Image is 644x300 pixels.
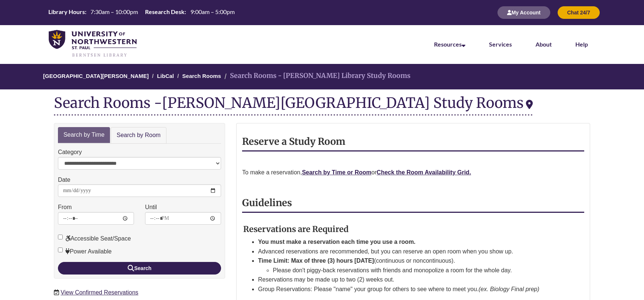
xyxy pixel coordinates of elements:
a: Search by Time or Room [302,169,371,175]
th: Library Hours: [45,8,87,16]
a: Search Rooms [182,73,221,79]
input: Power Available [58,248,63,252]
a: Search by Room [111,127,166,144]
li: Group Reservations: Please "name" your group for others to see where to meet you. [258,284,566,294]
label: Power Available [58,247,112,256]
nav: Breadcrumb [54,64,590,89]
a: Hours Today [45,8,237,17]
span: 9:00am – 5:00pm [190,8,235,15]
button: My Account [497,6,550,19]
label: Accessible Seat/Space [58,234,131,243]
li: Please don't piggy-back reservations with friends and monopolize a room for the whole day. [273,266,566,275]
a: Check the Room Availability Grid. [377,169,471,175]
strong: Reservations are Required [243,224,349,234]
th: Research Desk: [142,8,187,16]
img: UNWSP Library Logo [49,30,137,58]
a: My Account [497,9,550,16]
label: Until [145,202,157,212]
strong: Reserve a Study Room [242,136,345,147]
strong: You must make a reservation each time you use a room. [258,239,416,245]
a: Help [575,41,588,48]
li: Reservations may be made up to two (2) weeks out. [258,275,566,284]
a: Resources [434,41,465,48]
strong: Time Limit: Max of three (3) hours [DATE] [258,258,374,264]
strong: Guidelines [242,197,292,209]
label: Date [58,175,70,185]
label: Category [58,147,82,157]
span: 7:30am – 10:00pm [90,8,138,15]
em: (ex. Biology Final prep) [479,286,540,292]
a: Chat 24/7 [558,9,600,16]
a: Search by Time [58,127,110,143]
a: [GEOGRAPHIC_DATA][PERSON_NAME] [43,73,149,79]
p: To make a reservation, or [242,168,584,177]
button: Chat 24/7 [558,6,600,19]
table: Hours Today [45,8,237,17]
li: (continuous or noncontinuous). [258,256,566,275]
button: Search [58,262,221,275]
a: LibCal [157,73,174,79]
a: Services [489,41,512,48]
li: Search Rooms - [PERSON_NAME] Library Study Rooms [223,71,410,81]
li: Advanced reservations are recommended, but you can reserve an open room when you show up. [258,247,566,256]
div: Search Rooms - [54,95,533,116]
a: View Confirmed Reservations [61,289,138,296]
label: From [58,202,72,212]
div: [PERSON_NAME][GEOGRAPHIC_DATA] Study Rooms [162,94,533,112]
input: Accessible Seat/Space [58,235,63,239]
a: About [535,41,552,48]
